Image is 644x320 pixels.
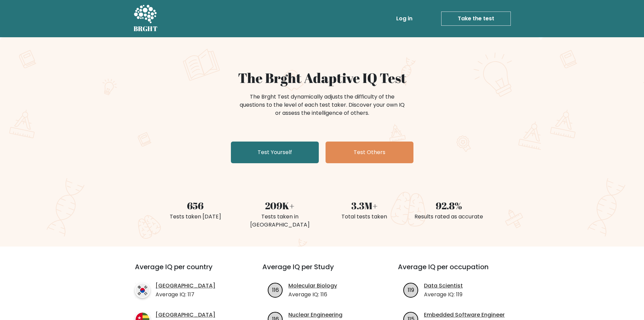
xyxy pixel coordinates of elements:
[411,213,487,221] div: Results rated as accurate
[424,291,463,299] p: Average IQ: 119
[326,142,413,163] a: Test Others
[288,282,337,290] a: Molecular Biology
[326,198,403,213] div: 3.3M+
[135,283,150,298] img: country
[135,263,238,279] h3: Average IQ per country
[411,198,487,213] div: 92.8%
[288,311,342,319] a: Nuclear Engineering
[238,93,407,117] div: The Brght Test dynamically adjusts the difficulty of the questions to the level of each test take...
[441,12,511,26] a: Take the test
[242,198,318,213] div: 209K+
[156,282,215,290] a: [GEOGRAPHIC_DATA]
[134,3,158,35] a: BRGHT
[326,213,403,221] div: Total tests taken
[157,70,487,86] h1: The Brght Adaptive IQ Test
[262,263,382,279] h3: Average IQ per Study
[157,198,234,213] div: 656
[231,142,319,163] a: Test Yourself
[424,282,463,290] a: Data Scientist
[157,213,234,221] div: Tests taken [DATE]
[134,25,158,33] h5: BRGHT
[242,213,318,229] div: Tests taken in [GEOGRAPHIC_DATA]
[393,12,415,25] a: Log in
[398,263,517,279] h3: Average IQ per occupation
[156,291,215,299] p: Average IQ: 117
[288,291,337,299] p: Average IQ: 116
[424,311,505,319] a: Embedded Software Engineer
[272,286,279,294] text: 116
[156,311,215,319] a: [GEOGRAPHIC_DATA]
[408,286,414,294] text: 119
